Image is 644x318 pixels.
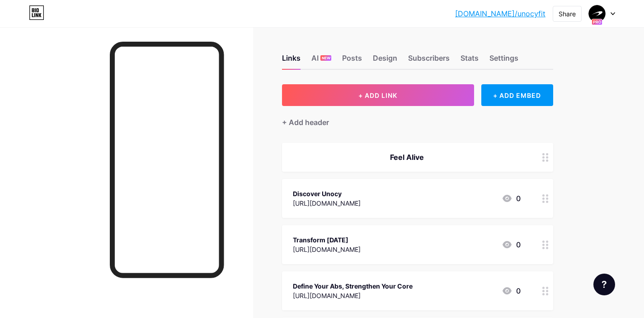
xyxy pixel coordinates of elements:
[455,8,545,19] a: [DOMAIN_NAME]/unocyfit
[311,53,331,69] div: AI
[282,117,329,128] div: + Add header
[588,5,606,22] img: unocyfit
[502,239,521,250] div: 0
[293,245,361,254] div: [URL][DOMAIN_NAME]
[358,92,397,99] span: + ADD LINK
[293,152,521,163] div: Feel Alive
[342,53,362,69] div: Posts
[293,198,361,208] div: [URL][DOMAIN_NAME]
[502,193,521,204] div: 0
[282,84,474,106] button: + ADD LINK
[502,285,521,296] div: 0
[489,53,518,69] div: Settings
[373,53,397,69] div: Design
[293,281,413,291] div: Define Your Abs, Strengthen Your Core
[322,55,330,61] span: NEW
[559,9,576,19] div: Share
[282,53,301,69] div: Links
[408,53,450,69] div: Subscribers
[293,291,413,300] div: [URL][DOMAIN_NAME]
[293,235,361,245] div: Transform [DATE]
[481,84,553,106] div: + ADD EMBED
[293,189,361,198] div: Discover Unocy
[461,53,479,69] div: Stats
